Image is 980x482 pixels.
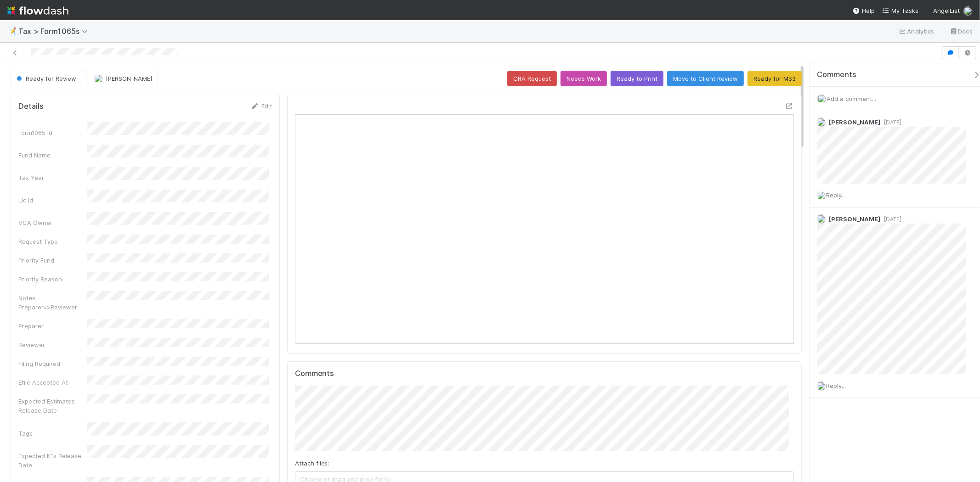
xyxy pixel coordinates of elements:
[18,196,87,205] div: Llc Id
[748,71,802,86] button: Ready for MS3
[18,27,92,36] span: Tax > Form1065s
[18,429,87,438] div: Tags
[880,216,901,223] span: [DATE]
[963,6,973,16] img: avatar_66854b90-094e-431f-b713-6ac88429a2b8.png
[18,397,87,415] div: Expected Estimates Release Date
[18,102,44,111] h5: Details
[18,151,87,160] div: Fund Name
[18,218,87,227] div: VCA Owner
[106,75,152,82] span: [PERSON_NAME]
[667,71,744,86] button: Move to Client Review
[18,293,87,312] div: Notes - Preparer<>Reviewer
[817,381,826,391] img: avatar_66854b90-094e-431f-b713-6ac88429a2b8.png
[18,359,87,368] div: Filing Required
[18,340,87,349] div: Reviewer
[611,71,663,86] button: Ready to Print
[817,118,826,127] img: avatar_66854b90-094e-431f-b713-6ac88429a2b8.png
[18,237,87,246] div: Request Type
[295,459,329,468] label: Attach files:
[829,215,880,223] span: [PERSON_NAME]
[949,26,973,37] a: Docs
[826,191,846,199] span: Reply...
[853,6,875,15] div: Help
[880,119,901,126] span: [DATE]
[817,191,826,200] img: avatar_66854b90-094e-431f-b713-6ac88429a2b8.png
[829,118,880,126] span: [PERSON_NAME]
[882,7,918,14] span: My Tasks
[18,451,87,470] div: Expected K1s Release Date
[86,71,158,86] button: [PERSON_NAME]
[561,71,607,86] button: Needs Work
[18,256,87,265] div: Priority Fund
[882,6,918,15] a: My Tasks
[295,369,794,378] h5: Comments
[18,173,87,182] div: Tax Year
[7,3,68,18] img: logo-inverted-e16ddd16eac7371096b0.svg
[933,7,960,14] span: AngelList
[898,26,935,37] a: Analytics
[18,275,87,284] div: Priority Reason
[18,128,87,137] div: Form1065 Id
[827,95,876,102] span: Add a comment...
[18,378,87,387] div: Efile Accepted At
[817,70,856,79] span: Comments
[18,321,87,331] div: Preparer
[250,102,272,110] a: Edit
[94,74,103,83] img: avatar_66854b90-094e-431f-b713-6ac88429a2b8.png
[7,27,17,35] span: 📝
[817,94,827,103] img: avatar_66854b90-094e-431f-b713-6ac88429a2b8.png
[817,214,826,224] img: avatar_66854b90-094e-431f-b713-6ac88429a2b8.png
[507,71,557,86] button: CRA Request
[826,382,846,389] span: Reply...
